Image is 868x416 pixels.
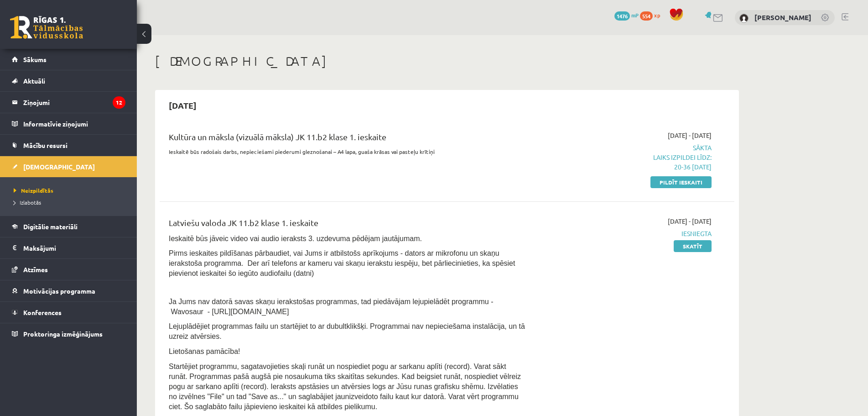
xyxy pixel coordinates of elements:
span: Izlabotās [14,199,41,206]
legend: Maksājumi [23,237,125,258]
span: Startējiet programmu, sagatavojieties skaļi runāt un nospiediet pogu ar sarkanu aplīti (record). ... [169,363,521,411]
span: Mācību resursi [23,141,68,149]
a: Digitālie materiāli [12,216,125,237]
a: Proktoringa izmēģinājums [12,323,125,344]
h1: [DEMOGRAPHIC_DATA] [155,53,739,69]
legend: Ziņojumi [23,92,125,113]
img: Jānis Mārtiņš Kazuberns [739,14,748,23]
a: Skatīt [674,240,712,252]
a: Pildīt ieskaiti [650,176,712,188]
a: Mācību resursi [12,135,125,156]
span: Iesniegta [540,229,712,238]
a: [PERSON_NAME] [754,13,811,22]
a: Atzīmes [12,259,125,280]
span: Ja Jums nav datorā savas skaņu ierakstošas programmas, tad piedāvājam lejupielādēt programmu - Wa... [169,298,493,316]
a: Izlabotās [14,198,128,206]
div: Kultūra un māksla (vizuālā māksla) JK 11.b2 klase 1. ieskaite [169,131,526,147]
span: [DEMOGRAPHIC_DATA] [23,163,95,171]
span: Motivācijas programma [23,287,95,295]
legend: Informatīvie ziņojumi [23,113,125,134]
span: Sākta [540,143,712,172]
i: 12 [113,96,125,109]
span: Digitālie materiāli [23,222,78,231]
a: Rīgas 1. Tālmācības vidusskola [10,16,83,39]
span: Atzīmes [23,265,48,274]
span: xp [654,11,660,19]
a: Ziņojumi12 [12,92,125,113]
span: Aktuāli [23,77,45,85]
a: 554 xp [640,11,665,19]
a: Motivācijas programma [12,280,125,301]
a: Maksājumi [12,237,125,258]
span: [DATE] - [DATE] [668,216,712,226]
span: mP [631,11,639,19]
a: Aktuāli [12,70,125,91]
span: [DATE] - [DATE] [668,131,712,140]
p: Laiks izpildei līdz: 20-36 [DATE] [540,153,712,172]
a: [DEMOGRAPHIC_DATA] [12,156,125,177]
span: Lejuplādējiet programmas failu un startējiet to ar dubultklikšķi. Programmai nav nepieciešama ins... [169,322,525,340]
p: Ieskaitē būs radošais darbs, nepieciešami piederumi gleznošanai – A4 lapa, guaša krāsas vai paste... [169,147,526,156]
span: Lietošanas pamācība! [169,348,240,355]
span: Ieskaitē būs jāveic video vai audio ieraksts 3. uzdevuma pēdējam jautājumam. [169,235,422,242]
span: 1476 [614,11,630,21]
a: Konferences [12,302,125,323]
h2: [DATE] [160,95,206,116]
a: Neizpildītās [14,186,128,195]
span: Pirms ieskaites pildīšanas pārbaudiet, vai Jums ir atbilstošs aprīkojums - dators ar mikrofonu un... [169,249,515,277]
a: Informatīvie ziņojumi [12,113,125,134]
a: 1476 mP [614,11,639,19]
a: Sākums [12,49,125,70]
span: Sākums [23,55,47,63]
div: Latviešu valoda JK 11.b2 klase 1. ieskaite [169,216,526,233]
span: Neizpildītās [14,187,53,194]
span: Konferences [23,308,62,316]
span: Proktoringa izmēģinājums [23,330,103,338]
span: 554 [640,11,653,21]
